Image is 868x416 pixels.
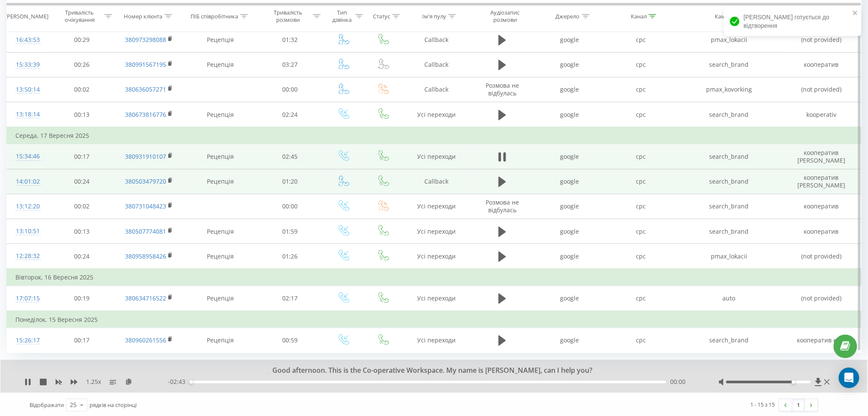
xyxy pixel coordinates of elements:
a: 380931910107 [125,152,166,160]
div: 17:07:15 [15,290,40,307]
div: Кампанія [715,12,740,20]
span: рядків на сторінці [89,401,137,409]
td: search_brand [677,169,782,194]
td: google [534,328,605,353]
td: кооператив [782,219,861,244]
td: 01:26 [257,244,323,269]
td: Рецепція [183,244,257,269]
td: Середа, 17 Вересня 2025 [7,127,862,144]
td: pmax_kovorking [677,77,782,102]
td: pmax_lokacii [677,244,782,269]
a: 380960261556 [125,336,166,344]
td: cpc [606,219,677,244]
td: 00:13 [49,102,115,128]
a: 380731048423 [125,202,166,210]
span: - 02:43 [168,378,190,386]
div: 25 [70,401,77,410]
span: Відображати [30,401,64,409]
td: Callback [402,52,471,77]
a: 380991567195 [125,60,166,68]
div: 13:18:14 [15,106,40,123]
div: Accessibility label [190,380,193,384]
td: 00:02 [49,194,115,219]
td: pmax_lokacii [677,27,782,52]
td: kooperativ [782,102,861,128]
td: 00:00 [257,194,323,219]
a: 380634716522 [125,294,166,302]
td: Усі переходи [402,194,471,219]
div: 14:01:02 [15,173,40,190]
a: 1 [792,399,805,411]
a: 380973298088 [125,36,166,44]
td: cpc [606,144,677,169]
td: 00:59 [257,328,323,353]
td: (not provided) [782,77,861,102]
td: Усі переходи [402,219,471,244]
a: 380636057271 [125,85,166,93]
td: Рецепція [183,144,257,169]
td: search_brand [677,219,782,244]
td: 01:59 [257,219,323,244]
td: 00:24 [49,169,115,194]
td: Callback [402,77,471,102]
td: Рецепція [183,102,257,128]
div: Джерело [556,12,580,20]
span: Розмова не відбулась [486,198,519,214]
td: Усі переходи [402,144,471,169]
td: Усі переходи [402,244,471,269]
td: Рецепція [183,52,257,77]
td: cpc [606,244,677,269]
td: 02:24 [257,102,323,128]
td: cpc [606,77,677,102]
div: ПІБ співробітника [191,12,238,20]
td: Callback [402,27,471,52]
td: cpc [606,27,677,52]
td: 00:00 [257,77,323,102]
td: cpc [606,328,677,353]
td: кооператив київ [782,328,861,353]
div: Good afternoon. This is the Co-operative Workspace. My name is [PERSON_NAME], can I help you? [105,366,752,376]
a: 380503479720 [125,177,166,185]
td: google [534,102,605,128]
div: Аудіозапис розмови [478,9,532,24]
span: 00:00 [671,378,686,386]
div: Accessibility label [792,380,796,384]
div: [PERSON_NAME] [5,12,48,20]
td: cpc [606,286,677,311]
td: кооператив [782,194,861,219]
button: close [853,9,859,18]
td: 02:45 [257,144,323,169]
td: 00:17 [49,328,115,353]
td: search_brand [677,52,782,77]
div: 15:33:39 [15,56,40,73]
td: cpc [606,194,677,219]
div: Тип дзвінка [331,9,354,24]
td: 00:26 [49,52,115,77]
div: 1 - 15 з 15 [751,401,775,409]
div: Ім'я пулу [422,12,446,20]
div: Тривалість очікування [57,9,102,24]
td: google [534,169,605,194]
td: 03:27 [257,52,323,77]
td: (not provided) [782,286,861,311]
td: 01:32 [257,27,323,52]
a: 380507774081 [125,227,166,235]
td: search_brand [677,144,782,169]
td: google [534,52,605,77]
td: 00:13 [49,219,115,244]
td: Callback [402,169,471,194]
td: search_brand [677,328,782,353]
td: Усі переходи [402,328,471,353]
td: google [534,144,605,169]
td: кооператив [PERSON_NAME] [782,169,861,194]
span: Розмова не відбулась [486,81,519,97]
div: 15:26:17 [15,332,40,349]
td: auto [677,286,782,311]
a: 380673816776 [125,110,166,119]
div: 13:10:51 [15,223,40,240]
td: cpc [606,102,677,128]
div: 12:28:32 [15,248,40,264]
div: 16:43:53 [15,32,40,48]
td: Рецепція [183,219,257,244]
td: Усі переходи [402,102,471,128]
